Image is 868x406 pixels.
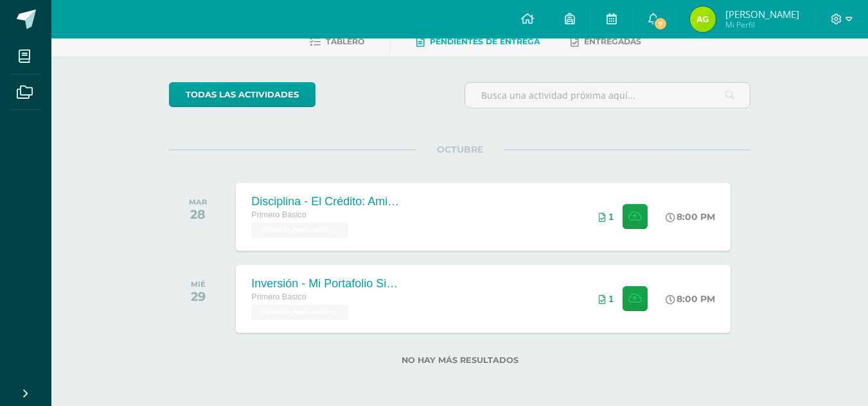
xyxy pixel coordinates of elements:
[690,6,716,32] img: 1a5edb68ab76e397f74f4d58048d9386.png
[251,210,306,219] span: Primero Basico
[725,19,799,30] span: Mi Perfil
[169,355,750,365] label: No hay más resultados
[725,8,799,21] span: [PERSON_NAME]
[608,212,614,222] span: 1
[599,212,614,222] div: Archivos entregados
[326,37,364,46] span: Tablero
[189,198,207,207] div: MAR
[666,211,715,223] div: 8:00 PM
[416,144,504,155] span: OCTUBRE
[430,37,540,46] span: Pendientes de entrega
[191,289,206,304] div: 29
[169,82,315,107] a: todas las Actividades
[189,207,207,222] div: 28
[251,292,306,301] span: Primero Basico
[599,294,614,304] div: Archivos entregados
[465,83,750,108] input: Busca una actividad próxima aquí...
[251,277,405,291] div: Inversión - Mi Portafolio Simulado
[653,17,668,31] span: 7
[251,223,348,238] span: Finanzas Personales 'U'
[251,195,405,208] div: Disciplina - El Crédito: Amigo o Enemigo
[608,294,614,304] span: 1
[416,31,540,52] a: Pendientes de entrega
[191,280,206,289] div: MIÉ
[666,293,715,305] div: 8:00 PM
[571,31,641,52] a: Entregadas
[584,37,641,46] span: Entregadas
[251,305,348,320] span: Finanzas Personales 'U'
[310,31,364,52] a: Tablero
